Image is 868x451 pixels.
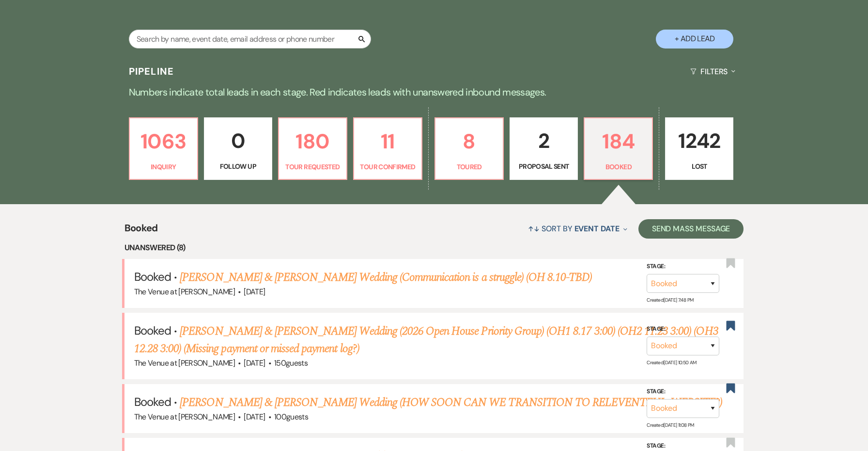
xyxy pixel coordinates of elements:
span: Created: [DATE] 7:48 PM [647,297,693,303]
a: 11Tour Confirmed [353,117,422,180]
a: [PERSON_NAME] & [PERSON_NAME] Wedding (Communication is a struggle) (OH 8.10-TBD) [180,269,592,286]
span: Booked [134,323,171,338]
span: The Venue at [PERSON_NAME] [134,358,235,368]
label: Stage: [647,261,719,272]
span: Booked [124,221,158,242]
label: Stage: [647,387,719,397]
a: 1242Lost [665,117,733,180]
span: Event Date [574,224,620,234]
p: Toured [441,161,497,172]
a: [PERSON_NAME] & [PERSON_NAME] Wedding (2026 Open House Priority Group) (OH1 8.17 3:00) (OH2 11.23... [134,322,718,357]
p: Tour Requested [285,161,341,172]
button: + Add Lead [656,30,733,48]
span: Created: [DATE] 10:50 AM [647,359,696,366]
p: Booked [590,161,646,172]
p: 184 [590,125,646,158]
p: 11 [360,125,416,158]
p: Inquiry [136,161,191,172]
p: Tour Confirmed [360,161,416,172]
span: [DATE] [244,287,265,297]
span: Created: [DATE] 11:08 PM [647,422,694,428]
a: 0Follow Up [204,117,272,180]
a: 1063Inquiry [129,117,198,180]
p: 1242 [671,125,727,157]
a: [PERSON_NAME] & [PERSON_NAME] Wedding (HOW SOON CAN WE TRANSITION TO RELEVENTFUL-WEBSITE?) [180,394,722,411]
li: Unanswered (8) [124,242,744,254]
input: Search by name, event date, email address or phone number [129,30,371,48]
span: The Venue at [PERSON_NAME] [134,287,235,297]
p: 8 [441,125,497,158]
a: 8Toured [434,117,504,180]
span: Booked [134,269,171,284]
label: Stage: [647,440,719,451]
a: 180Tour Requested [278,117,347,180]
p: Lost [671,161,727,172]
p: 2 [516,125,572,157]
p: Proposal Sent [516,161,572,172]
button: Filters [686,59,739,84]
span: The Venue at [PERSON_NAME] [134,412,235,422]
p: Numbers indicate total leads in each stage. Red indicates leads with unanswered inbound messages. [85,84,783,100]
span: [DATE] [244,412,265,422]
p: 180 [285,125,341,158]
label: Stage: [647,324,719,335]
button: Send Mass Message [638,219,744,239]
span: [DATE] [244,358,265,368]
p: 1063 [136,125,191,158]
a: 184Booked [584,117,653,180]
a: 2Proposal Sent [510,117,578,180]
span: 150 guests [274,358,308,368]
span: Booked [134,394,171,409]
h3: Pipeline [129,64,174,78]
span: ↑↓ [528,224,540,234]
p: 0 [210,125,266,157]
span: 100 guests [274,412,308,422]
button: Sort By Event Date [524,216,631,242]
p: Follow Up [210,161,266,172]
